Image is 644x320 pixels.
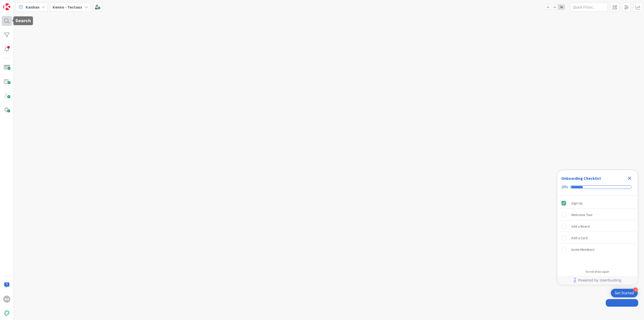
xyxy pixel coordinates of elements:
b: Kenno - Testaus [53,5,82,10]
span: Powered by UserGuiding [578,277,621,283]
div: Checklist items [557,196,638,266]
div: Sign Up is complete. [559,198,636,209]
span: 3x [558,5,565,10]
div: Open Get Started checklist, remaining modules: 4 [611,289,638,297]
div: Welcome Tour [571,212,593,218]
h5: Search [15,18,31,23]
span: Kanban [26,4,39,10]
div: 20% [561,185,568,189]
img: Visit kanbanzone.com [3,3,10,10]
div: Onboarding Checklist [561,175,601,181]
div: Welcome Tour is incomplete. [559,209,636,220]
div: Add a Card [571,235,588,241]
div: Add a Board [571,223,590,229]
div: Invite Members [571,246,595,253]
span: 1x [544,5,551,10]
div: Invite Members is incomplete. [559,244,636,255]
div: Checklist Container [557,170,638,285]
div: Add a Card is incomplete. [559,232,636,243]
div: 4 [633,288,638,292]
div: KA [3,296,10,303]
div: Footer [557,276,638,285]
div: Add a Board is incomplete. [559,221,636,232]
div: Do not show again [586,270,609,274]
span: 2x [551,5,558,10]
div: Sign Up [571,200,583,206]
div: Checklist progress: 20% [561,185,634,189]
a: Powered by UserGuiding [560,276,635,285]
div: Close Checklist [626,174,634,182]
img: avatar [3,310,10,317]
input: Quick Filter... [570,3,608,12]
div: Get Started [615,291,634,296]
